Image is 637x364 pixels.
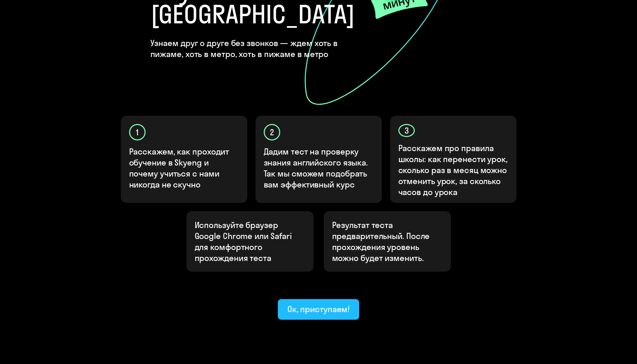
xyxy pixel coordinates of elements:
p: Результат теста предварительный. После прохождения уровень можно будет изменить. [332,219,443,263]
p: Дадим тест на проверку знания английского языка. Так мы сможем подобрать вам эффективный курс [264,146,374,190]
p: Используйте браузер Google Chrome или Safari для комфортного прохождения теста [195,219,305,263]
button: Ок, приступаем! [278,299,360,320]
div: 2 [264,124,280,140]
h4: Узнаем друг о друге без звонков — ждем хоть в пижаме, хоть в метро, хоть в пижаме в метро [150,37,372,59]
p: Расскажем про правила школы: как перенести урок, сколько раз в месяц можно отменить урок, за скол... [398,143,509,197]
div: Ок, приступаем! [287,304,350,315]
div: 1 [129,124,146,140]
p: Расскажем, как проходит обучение в Skyeng и почему учиться с нами никогда не скучно [129,146,240,190]
div: 3 [398,124,415,137]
